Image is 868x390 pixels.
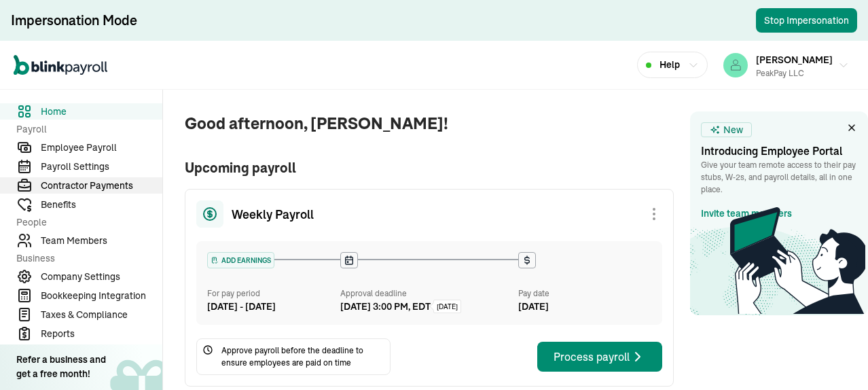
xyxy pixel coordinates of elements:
span: Upcoming payroll [185,158,674,178]
span: Employee Payroll [41,141,162,155]
a: Invite team members [701,207,792,221]
span: New [723,123,743,137]
button: Help [637,52,708,78]
div: [DATE] [518,300,651,314]
span: [DATE] [437,302,458,312]
span: Payroll Settings [41,160,162,174]
div: [DATE] 3:00 PM, EDT [340,300,431,314]
div: Refer a business and get a free month! [16,353,106,381]
p: Give your team remote access to their pay stubs, W‑2s, and payroll details, all in one place. [701,159,857,196]
span: People [16,215,154,230]
span: Benefits [41,198,162,212]
div: [DATE] - [DATE] [207,300,340,314]
h3: Introducing Employee Portal [701,143,857,159]
div: PeakPay LLC [756,67,833,79]
div: Pay date [518,287,651,300]
span: Home [41,105,162,119]
span: Good afternoon, [PERSON_NAME]! [185,111,674,136]
span: Help [659,58,680,72]
span: Approve payroll before the deadline to ensure employees are paid on time [221,344,384,369]
span: Taxes & Compliance [41,308,162,322]
button: Process payroll [537,342,662,372]
nav: Global [14,46,107,85]
span: Bookkeeping Integration [41,289,162,303]
div: For pay period [207,287,340,300]
span: Contractor Payments [41,179,162,193]
button: [PERSON_NAME]PeakPay LLC [718,48,854,82]
span: [PERSON_NAME] [756,54,833,66]
span: Reports [41,327,162,341]
iframe: To enrich screen reader interactions, please activate Accessibility in Grammarly extension settings [800,325,868,390]
div: ADD EARNINGS [208,253,274,268]
div: Chat Widget [800,325,868,390]
button: Stop Impersonation [756,8,857,33]
div: Approval deadline [340,287,513,300]
div: Impersonation Mode [11,11,137,30]
span: Team Members [41,234,162,248]
span: Payroll [16,122,154,137]
div: Process payroll [554,349,646,365]
span: Business [16,251,154,266]
span: Company Settings [41,270,162,284]
span: Weekly Payroll [232,205,314,224]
